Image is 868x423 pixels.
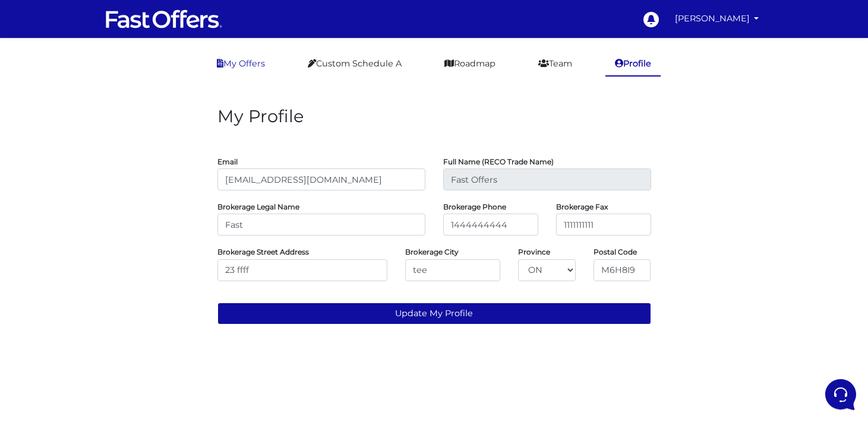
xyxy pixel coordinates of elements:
button: Update My Profile [217,303,651,325]
label: Brokerage City [405,250,459,253]
p: Home [36,330,56,341]
a: Fast Offers SupportHuge Announcement: [URL][DOMAIN_NAME][DATE] [14,81,223,116]
a: See all [192,66,219,76]
h2: My Profile [217,106,651,127]
img: dark [19,87,43,110]
p: Messages [102,330,136,341]
button: Start a Conversation [19,121,219,145]
input: Fax Number (Format: 123-456-7890) [556,214,651,236]
label: Brokerage Street Address [217,250,309,253]
label: Brokerage Phone [443,205,506,208]
label: Email [217,160,238,163]
input: Search for an Article... [27,194,194,206]
label: Brokerage Fax [556,205,608,208]
span: Fast Offers Support [50,85,188,97]
label: Brokerage Legal Name [217,205,299,208]
p: [DATE] [195,85,219,96]
a: Team [529,52,582,75]
p: Help [184,330,200,341]
button: Messages [83,314,156,341]
button: Home [10,314,83,341]
button: Help [155,314,228,341]
p: Huge Announcement: [URL][DOMAIN_NAME] [50,100,188,112]
iframe: Customerly Messenger Launcher [823,377,858,412]
a: [PERSON_NAME] [670,7,764,30]
label: Full Name (RECO Trade Name) [443,160,554,163]
a: Profile [605,52,661,77]
input: Phone Number (Format: 123-456-7890) [443,214,538,236]
a: Custom Schedule A [298,52,411,75]
label: Postal Code [594,250,637,253]
a: Open Help Center [148,168,219,178]
span: Find an Answer [19,168,81,178]
a: Roadmap [435,52,505,75]
a: My Offers [207,52,274,75]
span: Your Conversations [19,66,96,76]
label: Province [518,250,550,253]
h2: Hello [PERSON_NAME] 👋 [10,9,200,47]
span: Start a Conversation [86,128,166,138]
input: Postal Code (Format: A1B 2C3) [594,259,651,281]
